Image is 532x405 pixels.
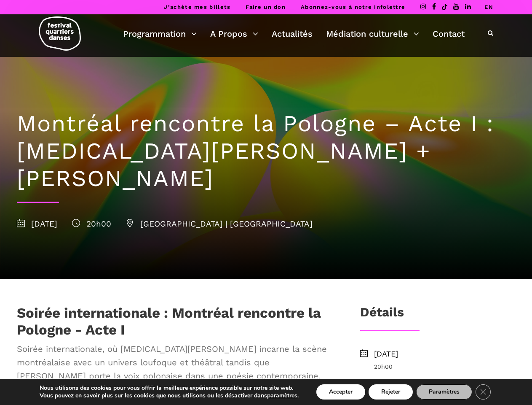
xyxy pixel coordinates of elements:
[267,392,297,400] button: paramètres
[72,219,111,229] span: 20h00
[39,16,81,51] img: logo-fqd-med
[484,4,493,10] a: EN
[369,384,413,400] button: Rejeter
[476,384,491,400] button: Close GDPR Cookie Banner
[17,110,515,192] h1: Montréal rencontre la Pologne – Acte I : [MEDICAL_DATA][PERSON_NAME] + [PERSON_NAME]
[326,27,419,41] a: Médiation culturelle
[246,4,286,10] a: Faire un don
[40,384,299,392] p: Nous utilisons des cookies pour vous offrir la meilleure expérience possible sur notre site web.
[360,305,404,326] h3: Détails
[164,4,230,10] a: J’achète mes billets
[374,362,515,371] span: 20h00
[416,384,472,400] button: Paramètres
[123,27,197,41] a: Programmation
[272,27,313,41] a: Actualités
[316,384,365,400] button: Accepter
[301,4,405,10] a: Abonnez-vous à notre infolettre
[17,219,57,229] span: [DATE]
[17,305,333,338] h1: Soirée internationale : Montréal rencontre la Pologne - Acte I
[40,392,299,400] p: Vous pouvez en savoir plus sur les cookies que nous utilisons ou les désactiver dans .
[374,348,515,360] span: [DATE]
[210,27,258,41] a: A Propos
[17,342,333,383] span: Soirée internationale, où [MEDICAL_DATA][PERSON_NAME] incarne la scène montréalaise avec un unive...
[433,27,465,41] a: Contact
[126,219,313,229] span: [GEOGRAPHIC_DATA] | [GEOGRAPHIC_DATA]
